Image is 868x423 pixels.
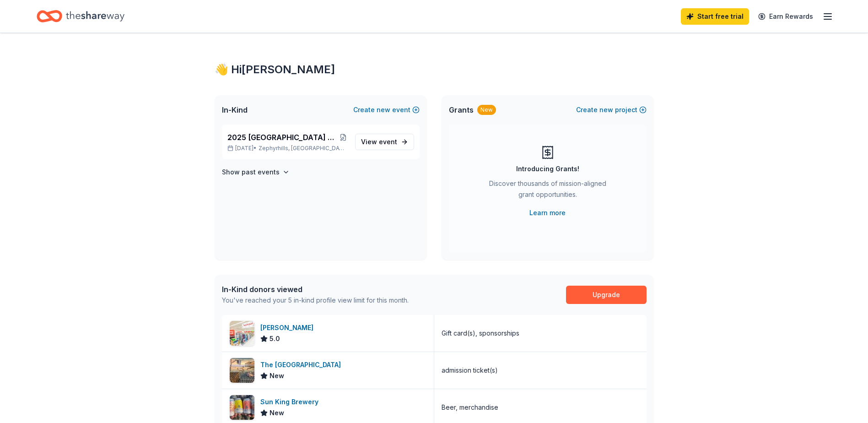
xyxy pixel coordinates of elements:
[353,104,420,115] button: Createnewevent
[222,295,409,306] div: You've reached your 5 in-kind profile view limit for this month.
[270,370,284,381] span: New
[222,104,248,115] span: In-Kind
[270,333,280,344] span: 5.0
[379,138,397,146] span: event
[260,322,317,333] div: [PERSON_NAME]
[227,132,340,143] span: 2025 [GEOGRAPHIC_DATA] Marching Band Benefit Golf Tournament
[377,104,390,115] span: new
[222,167,290,178] button: Show past events
[442,365,498,376] div: admission ticket(s)
[227,145,348,152] p: [DATE] •
[599,104,613,115] span: new
[270,407,284,418] span: New
[681,8,749,25] a: Start free trial
[230,321,254,346] img: Image for Winn-Dixie
[576,104,647,115] button: Createnewproject
[361,136,397,147] span: View
[485,178,610,204] div: Discover thousands of mission-aligned grant opportunities.
[355,134,414,150] a: View event
[222,167,280,178] h4: Show past events
[449,104,474,115] span: Grants
[230,395,254,420] img: Image for Sun King Brewery
[230,358,254,383] img: Image for The Dalí Museum
[566,286,647,304] a: Upgrade
[477,105,496,115] div: New
[516,163,579,174] div: Introducing Grants!
[222,284,409,295] div: In-Kind donors viewed
[259,145,347,152] span: Zephyrhills, [GEOGRAPHIC_DATA]
[529,207,566,218] a: Learn more
[215,62,654,77] div: 👋 Hi [PERSON_NAME]
[37,5,124,27] a: Home
[260,396,322,407] div: Sun King Brewery
[753,8,819,25] a: Earn Rewards
[442,402,498,413] div: Beer, merchandise
[260,359,345,370] div: The [GEOGRAPHIC_DATA]
[442,328,519,339] div: Gift card(s), sponsorships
